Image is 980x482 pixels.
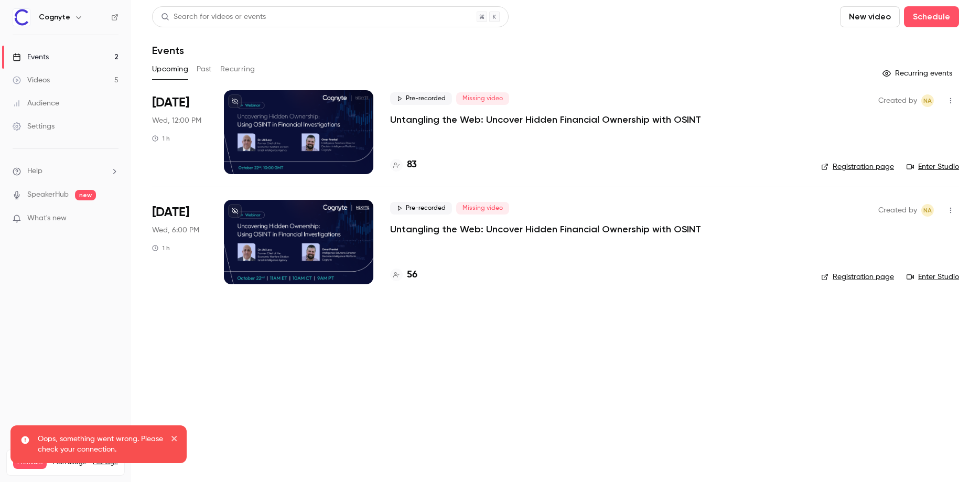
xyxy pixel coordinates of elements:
[152,90,207,174] div: Oct 22 Wed, 12:00 PM (Asia/Jerusalem)
[220,61,255,78] button: Recurring
[38,434,164,455] p: Oops, something went wrong. Please check your connection.
[13,98,59,109] div: Audience
[13,9,30,26] img: Cognyte
[27,189,69,200] a: SpeakerHub
[152,225,199,235] span: Wed, 6:00 PM
[13,75,50,85] div: Videos
[923,94,932,107] span: NA
[878,94,917,107] span: Created by
[390,113,701,126] a: Untangling the Web: Uncover Hidden Financial Ownership with OSINT
[13,121,55,132] div: Settings
[13,52,49,62] div: Events
[152,44,184,57] h1: Events
[821,272,894,282] a: Registration page
[923,204,932,217] span: NA
[390,223,701,235] a: Untangling the Web: Uncover Hidden Financial Ownership with OSINT
[407,158,417,172] h4: 83
[921,94,934,107] span: Noah Adler
[13,166,119,177] li: help-dropdown-opener
[27,166,42,177] span: Help
[821,162,894,172] a: Registration page
[152,200,207,284] div: Oct 22 Wed, 11:00 AM (America/New York)
[907,272,959,282] a: Enter Studio
[456,202,509,215] span: Missing video
[152,204,189,221] span: [DATE]
[106,214,119,223] iframe: Noticeable Trigger
[390,92,452,105] span: Pre-recorded
[171,434,178,446] button: close
[904,6,959,27] button: Schedule
[152,94,189,111] span: [DATE]
[390,158,417,172] a: 83
[921,204,934,217] span: Noah Adler
[456,92,509,105] span: Missing video
[840,6,900,27] button: New video
[27,213,67,224] span: What's new
[152,61,188,78] button: Upcoming
[152,244,170,252] div: 1 h
[75,190,96,200] span: new
[907,162,959,172] a: Enter Studio
[152,115,201,126] span: Wed, 12:00 PM
[390,268,417,282] a: 56
[152,134,170,143] div: 1 h
[390,202,452,215] span: Pre-recorded
[878,65,959,82] button: Recurring events
[161,12,266,23] div: Search for videos or events
[39,12,70,23] h6: Cognyte
[407,268,417,282] h4: 56
[878,204,917,217] span: Created by
[197,61,212,78] button: Past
